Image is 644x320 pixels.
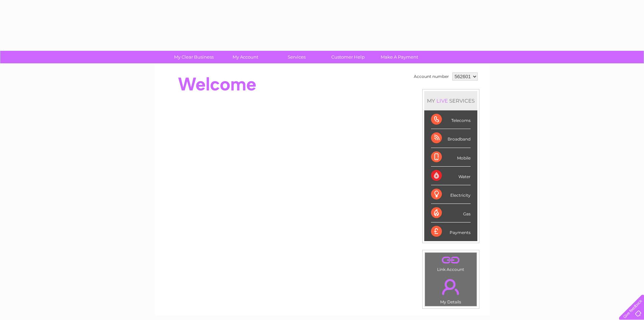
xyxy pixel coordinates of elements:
[269,51,325,63] a: Services
[431,185,471,204] div: Electricity
[435,98,449,104] div: LIVE
[427,254,475,266] a: .
[431,129,471,148] div: Broadband
[431,167,471,185] div: Water
[425,252,477,274] td: Link Account
[431,222,471,241] div: Payments
[431,110,471,129] div: Telecoms
[372,51,427,63] a: Make A Payment
[412,71,451,82] td: Account number
[431,148,471,167] div: Mobile
[320,51,376,63] a: Customer Help
[427,275,475,299] a: .
[217,51,273,63] a: My Account
[424,91,477,110] div: MY SERVICES
[425,273,477,306] td: My Details
[431,204,471,222] div: Gas
[166,51,222,63] a: My Clear Business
